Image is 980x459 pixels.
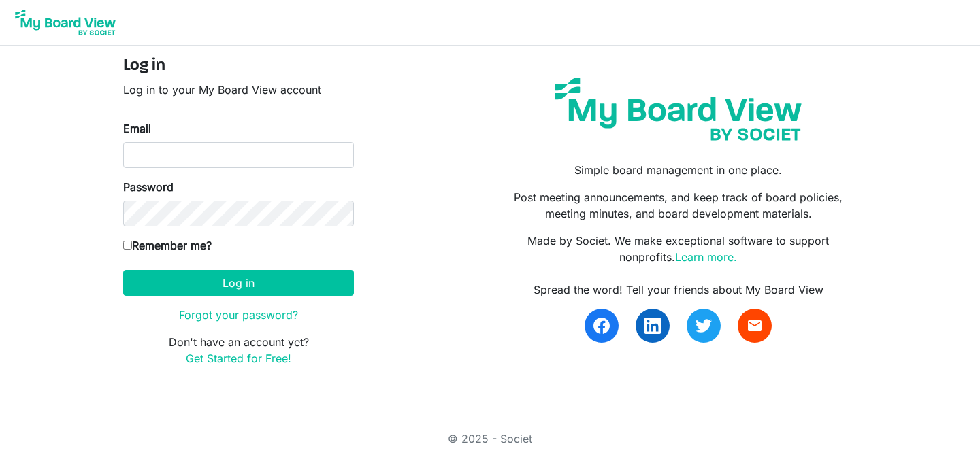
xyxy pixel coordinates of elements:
[179,308,298,322] a: Forgot your password?
[747,318,763,334] span: email
[123,270,354,296] button: Log in
[123,120,151,137] label: Email
[500,233,857,265] p: Made by Societ. We make exceptional software to support nonprofits.
[738,309,772,343] a: email
[500,282,857,298] div: Spread the word! Tell your friends about My Board View
[500,162,857,178] p: Simple board management in one place.
[123,56,354,76] h4: Log in
[123,179,174,195] label: Password
[123,237,212,254] label: Remember me?
[544,67,812,151] img: my-board-view-societ.svg
[675,250,737,264] a: Learn more.
[500,189,857,222] p: Post meeting announcements, and keep track of board policies, meeting minutes, and board developm...
[593,318,610,334] img: facebook.svg
[696,318,712,334] img: twitter.svg
[644,318,661,334] img: linkedin.svg
[186,352,291,365] a: Get Started for Free!
[123,241,132,250] input: Remember me?
[448,432,532,445] a: © 2025 - Societ
[123,334,354,367] p: Don't have an account yet?
[11,5,120,39] img: My Board View Logo
[123,82,354,98] p: Log in to your My Board View account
